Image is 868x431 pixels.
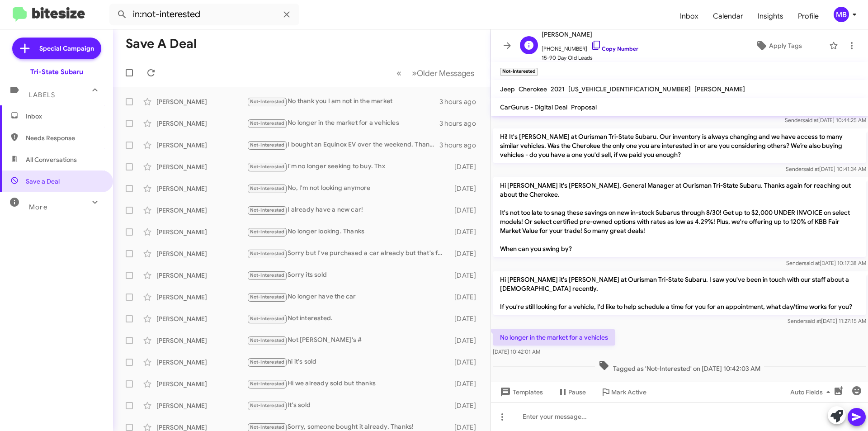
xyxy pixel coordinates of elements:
[250,185,285,191] span: Not-Interested
[591,45,638,52] a: Copy Number
[406,64,480,82] button: Next
[439,119,483,128] div: 3 hours ago
[450,271,483,280] div: [DATE]
[790,384,834,400] span: Auto Fields
[568,384,586,400] span: Pause
[391,64,407,82] button: Previous
[250,424,285,430] span: Not-Interested
[156,271,247,280] div: [PERSON_NAME]
[788,317,866,324] span: Sender [DATE] 11:27:15 AM
[156,162,247,171] div: [PERSON_NAME]
[156,379,247,388] div: [PERSON_NAME]
[156,249,247,258] div: [PERSON_NAME]
[247,96,439,107] div: No thank you I am not in the market
[250,142,285,148] span: Not-Interested
[250,337,285,343] span: Not-Interested
[247,313,450,324] div: Not interested.
[247,357,450,367] div: hi it's sold
[250,207,285,213] span: Not-Interested
[500,85,515,93] span: Jeep
[250,403,285,408] span: Not-Interested
[26,155,77,164] span: All Conversations
[156,141,247,150] div: [PERSON_NAME]
[542,29,638,40] span: [PERSON_NAME]
[826,7,858,22] button: MB
[611,384,646,400] span: Mark Active
[250,164,285,170] span: Not-Interested
[156,293,247,302] div: [PERSON_NAME]
[29,91,55,99] span: Labels
[392,64,480,82] nav: Page navigation example
[498,384,543,400] span: Templates
[250,251,285,256] span: Not-Interested
[706,3,750,29] a: Calendar
[805,317,821,324] span: said at
[834,7,849,22] div: MB
[450,314,483,323] div: [DATE]
[247,205,450,215] div: I already have a new car!
[247,227,450,237] div: No longer looking. Thanks
[39,44,94,53] span: Special Campaign
[542,40,638,53] span: [PHONE_NUMBER]
[493,329,615,346] p: No longer in the market for a vehicles
[750,3,791,29] a: Insights
[802,117,818,123] span: said at
[439,141,483,150] div: 3 hours ago
[450,401,483,410] div: [DATE]
[250,316,285,322] span: Not-Interested
[156,119,247,128] div: [PERSON_NAME]
[247,161,450,172] div: I'm no longer seeking to buy. Thx
[250,294,285,300] span: Not-Interested
[250,381,285,387] span: Not-Interested
[156,401,247,410] div: [PERSON_NAME]
[673,3,706,29] a: Inbox
[450,293,483,302] div: [DATE]
[250,229,285,235] span: Not-Interested
[450,379,483,388] div: [DATE]
[500,103,567,111] span: CarGurus - Digital Deal
[26,133,103,142] span: Needs Response
[247,183,450,194] div: No, I'm not looking anymore
[439,97,483,106] div: 3 hours ago
[156,206,247,215] div: [PERSON_NAME]
[593,384,654,400] button: Mark Active
[156,314,247,323] div: [PERSON_NAME]
[250,272,285,278] span: Not-Interested
[247,140,439,150] div: I bought an Equinox EV over the weekend. Thank you
[783,384,841,400] button: Auto Fields
[450,227,483,237] div: [DATE]
[542,53,638,62] span: 15-90 Day Old Leads
[417,68,474,78] span: Older Messages
[500,68,538,76] small: Not-Interested
[156,227,247,237] div: [PERSON_NAME]
[250,120,285,126] span: Not-Interested
[109,4,299,25] input: Search
[785,117,866,123] span: Sender [DATE] 10:44:25 AM
[450,249,483,258] div: [DATE]
[247,270,450,280] div: Sorry its sold
[247,292,450,302] div: No longer have the car
[247,400,450,411] div: It's sold
[786,260,866,266] span: Sender [DATE] 10:17:38 AM
[450,184,483,193] div: [DATE]
[156,336,247,345] div: [PERSON_NAME]
[396,67,401,79] span: «
[550,384,593,400] button: Pause
[786,166,866,172] span: Sender [DATE] 10:41:34 AM
[450,336,483,345] div: [DATE]
[450,358,483,367] div: [DATE]
[247,118,439,128] div: No longer in the market for a vehicles
[732,38,825,54] button: Apply Tags
[769,38,802,54] span: Apply Tags
[247,335,450,346] div: Not [PERSON_NAME]'s #
[450,206,483,215] div: [DATE]
[493,177,866,257] p: Hi [PERSON_NAME] it's [PERSON_NAME], General Manager at Ourisman Tri-State Subaru. Thanks again f...
[250,99,285,104] span: Not-Interested
[571,103,597,111] span: Proposal
[791,3,826,29] a: Profile
[26,177,60,186] span: Save a Deal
